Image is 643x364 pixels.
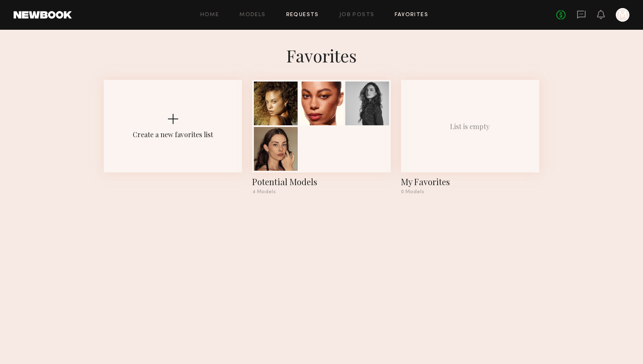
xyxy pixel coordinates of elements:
a: M [616,8,629,22]
div: Create a new favorites list [133,130,213,139]
a: Favorites [395,12,428,18]
div: 0 Models [401,189,539,195]
a: Job Posts [339,12,375,18]
div: 4 Models [252,189,390,195]
a: Home [200,12,219,18]
div: List is empty [450,122,490,131]
a: List is emptyMy Favorites0 Models [401,80,539,195]
a: Requests [286,12,319,18]
a: Models [239,12,265,18]
a: Potential Models4 Models [252,80,390,195]
div: Potential Models [252,176,390,188]
button: Create a new favorites list [104,80,242,201]
div: My Favorites [401,176,539,188]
